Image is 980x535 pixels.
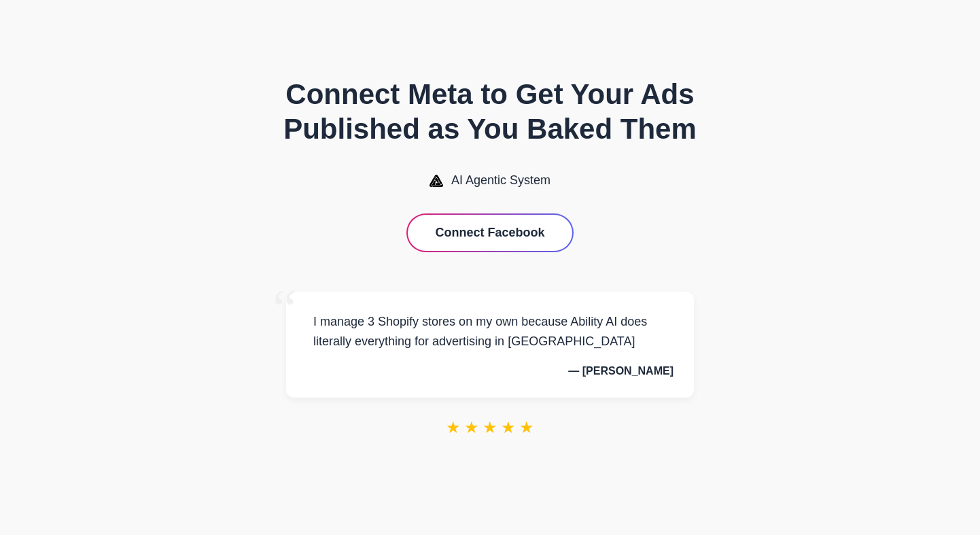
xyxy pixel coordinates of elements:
[408,215,572,251] button: Connect Facebook
[501,418,516,437] span: ★
[451,173,550,188] span: AI Agentic System
[232,77,748,146] h1: Connect Meta to Get Your Ads Published as You Baked Them
[273,278,297,340] span: “
[307,312,673,351] p: I manage 3 Shopify stores on my own because Ability AI does literally everything for advertising ...
[519,418,534,437] span: ★
[430,175,443,187] img: AI Agentic System Logo
[464,418,479,437] span: ★
[446,418,461,437] span: ★
[483,418,497,437] span: ★
[307,365,673,377] p: — [PERSON_NAME]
